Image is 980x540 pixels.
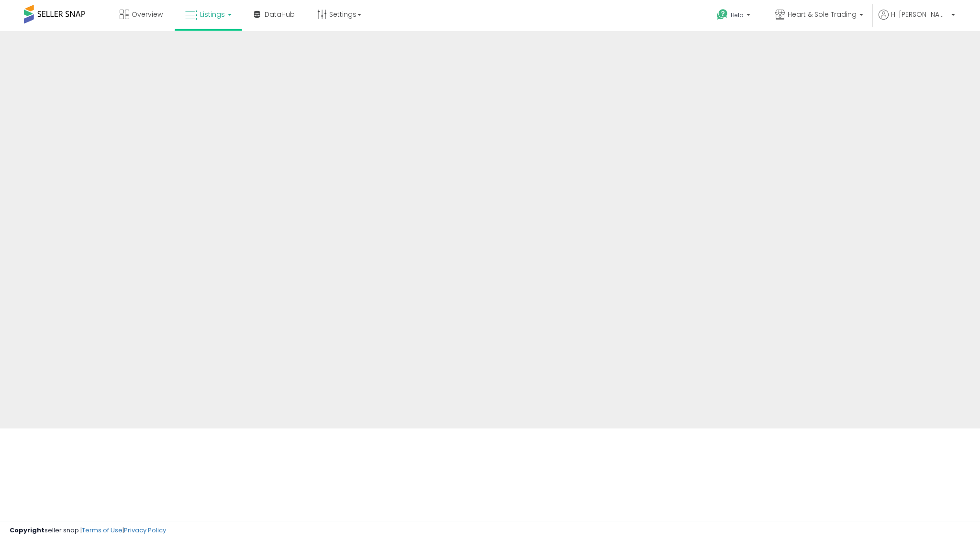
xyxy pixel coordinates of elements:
[788,10,857,19] span: Heart & Sole Trading
[132,10,163,19] span: Overview
[716,9,728,21] i: Get Help
[879,10,955,31] a: Hi [PERSON_NAME]
[200,10,225,19] span: Listings
[265,10,295,19] span: DataHub
[709,1,760,31] a: Help
[891,10,948,19] span: Hi [PERSON_NAME]
[731,11,744,19] span: Help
